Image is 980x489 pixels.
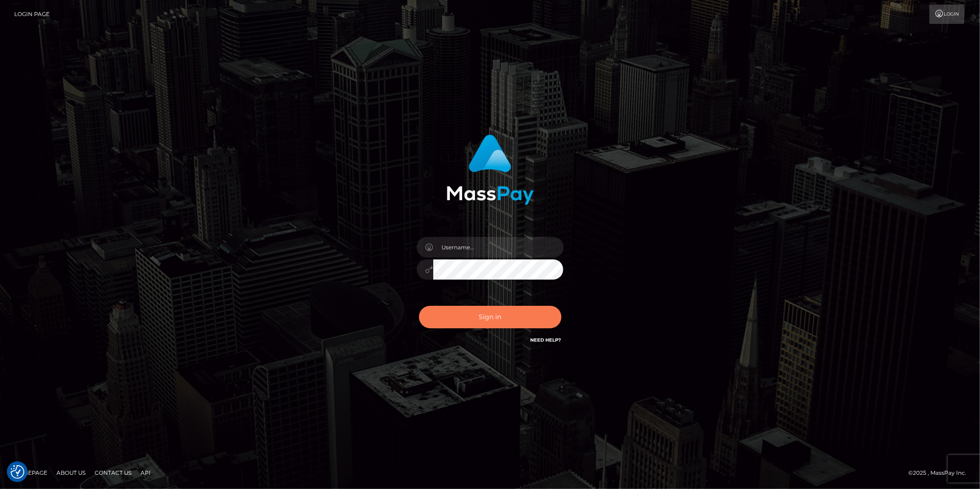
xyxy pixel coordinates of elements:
[531,337,561,343] a: Need Help?
[10,466,51,480] a: Homepage
[447,135,534,205] img: MassPay Login
[14,5,50,24] a: Login Page
[53,466,89,480] a: About Us
[11,465,24,479] button: Consent Preferences
[137,466,154,480] a: API
[929,5,964,24] a: Login
[11,465,24,479] img: Revisit consent button
[433,237,564,258] input: Username...
[91,466,135,480] a: Contact Us
[908,468,973,478] div: © 2025 , MassPay Inc.
[419,306,561,328] button: Sign in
